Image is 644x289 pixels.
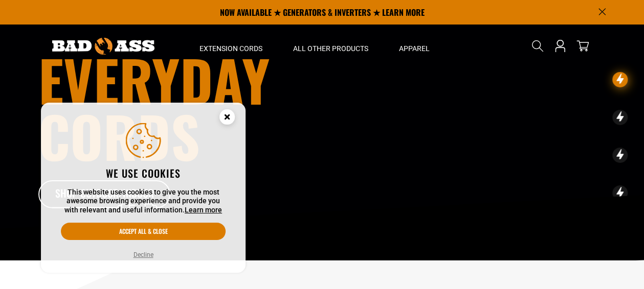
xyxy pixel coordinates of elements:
summary: All Other Products [278,25,384,67]
span: Apparel [399,44,430,53]
summary: Search [529,38,546,54]
summary: Extension Cords [184,25,278,67]
summary: Apparel [384,25,445,67]
button: Accept all & close [61,223,226,240]
span: Extension Cords [199,44,262,53]
h2: We use cookies [61,166,226,180]
aside: Cookie Consent [41,103,246,273]
a: Learn more [185,206,222,214]
img: Bad Ass Extension Cords [52,38,154,55]
a: Shop Outdoor/Indoor [38,180,171,209]
p: This website uses cookies to give you the most awesome browsing experience and provide you with r... [61,188,226,215]
button: Decline [130,250,157,260]
span: All Other Products [293,44,368,53]
h1: Everyday cords [38,52,379,164]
